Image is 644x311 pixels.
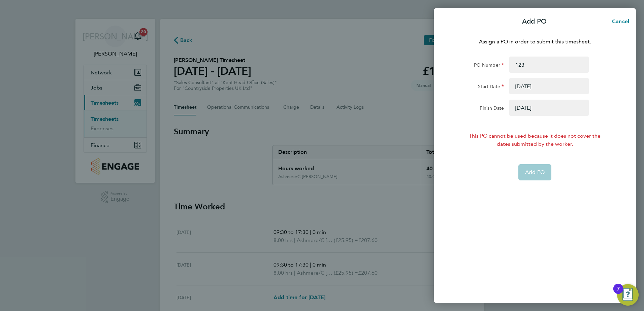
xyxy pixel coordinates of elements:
[522,17,547,26] p: Add PO
[617,284,639,306] button: Open Resource Center, 7 new notifications
[453,38,617,46] p: Assign a PO in order to submit this timesheet.
[474,62,504,70] label: PO Number
[480,105,504,113] label: Finish Date
[478,83,504,92] label: Start Date
[509,57,589,73] input: Enter PO Number
[617,289,620,298] div: 7
[610,18,629,25] span: Cancel
[464,132,606,148] div: This PO cannot be used because it does not cover the dates submitted by the worker.
[601,15,636,28] button: Cancel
